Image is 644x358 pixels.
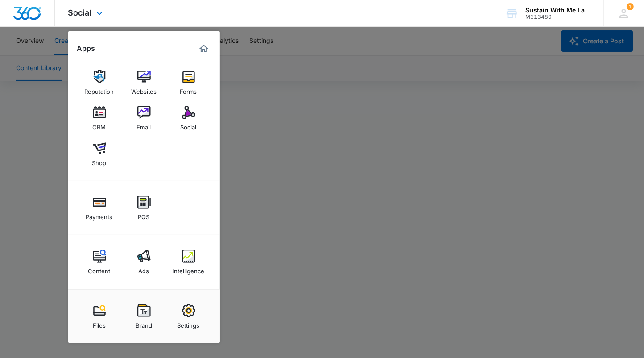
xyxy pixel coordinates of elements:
[77,44,95,53] h2: Apps
[627,3,634,10] div: notifications count
[127,300,161,333] a: Brand
[127,245,161,279] a: Ads
[83,300,116,333] a: Files
[83,101,116,135] a: CRM
[93,317,106,329] div: Files
[197,42,211,56] a: Marketing 360® Dashboard
[83,245,116,279] a: Content
[172,101,206,135] a: Social
[131,83,157,95] div: Websites
[172,66,206,100] a: Forms
[136,317,152,329] div: Brand
[139,263,149,275] div: Ads
[127,191,161,225] a: POS
[83,137,116,171] a: Shop
[86,209,113,221] div: Payments
[83,66,116,100] a: Reputation
[627,3,634,10] span: 1
[178,317,200,329] div: Settings
[68,8,92,17] span: Social
[172,245,206,279] a: Intelligence
[173,263,204,275] div: Intelligence
[181,119,197,131] div: Social
[83,191,116,225] a: Payments
[127,101,161,135] a: Email
[137,119,151,131] div: Email
[525,14,590,20] div: account id
[92,155,107,167] div: Shop
[127,66,161,100] a: Websites
[88,263,111,275] div: Content
[180,83,197,95] div: Forms
[138,209,150,221] div: POS
[93,119,106,131] div: CRM
[525,7,590,14] div: account name
[85,83,114,95] div: Reputation
[172,300,206,333] a: Settings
